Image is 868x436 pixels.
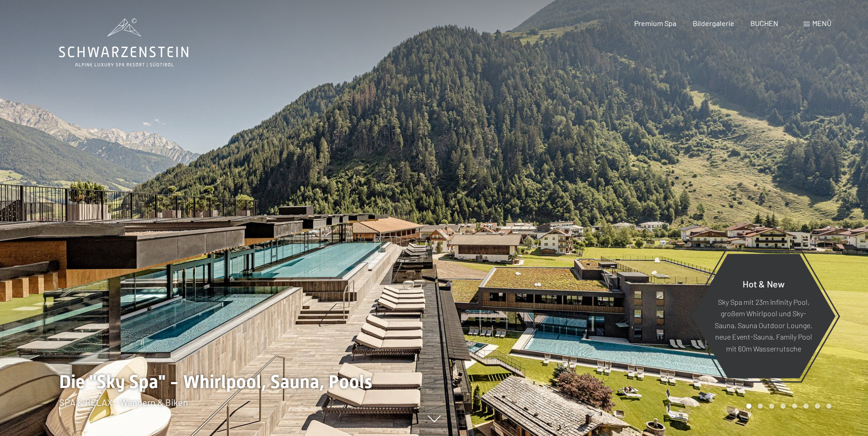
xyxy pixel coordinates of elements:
div: Carousel Page 8 [826,404,831,409]
a: Hot & New Sky Spa mit 23m Infinity Pool, großem Whirlpool und Sky-Sauna, Sauna Outdoor Lounge, ne... [691,253,836,379]
div: Carousel Page 1 (Current Slide) [746,404,751,409]
div: Carousel Page 3 [769,404,774,409]
a: Bildergalerie [693,19,734,27]
div: Carousel Page 4 [781,404,786,409]
a: Premium Spa [634,19,676,27]
a: BUCHEN [750,19,778,27]
div: Carousel Page 7 [815,404,820,409]
div: Carousel Page 5 [792,404,797,409]
div: Carousel Page 6 [803,404,809,409]
div: Carousel Pagination [743,404,831,409]
span: Menü [812,19,831,27]
span: Hot & New [743,278,785,289]
p: Sky Spa mit 23m Infinity Pool, großem Whirlpool und Sky-Sauna, Sauna Outdoor Lounge, neue Event-S... [714,296,813,354]
div: Carousel Page 2 [758,404,763,409]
